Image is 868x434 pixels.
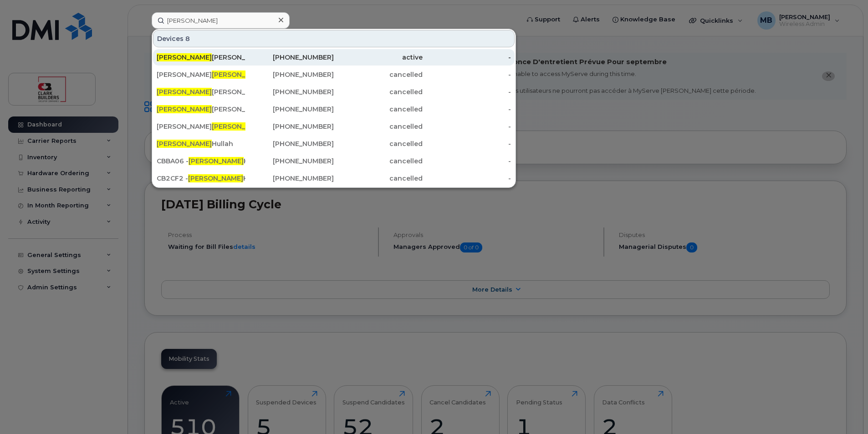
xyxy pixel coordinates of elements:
div: [PHONE_NUMBER] [245,53,334,62]
a: CB2CF2 -[PERSON_NAME]Hullah[PHONE_NUMBER]cancelled- [153,170,515,187]
div: - [423,87,511,96]
div: [PERSON_NAME] kson [157,70,245,79]
div: - [423,70,511,79]
a: [PERSON_NAME][PERSON_NAME]kson[PHONE_NUMBER]cancelled- [153,66,515,83]
div: - [423,105,511,114]
div: CBBA06 - Hullah [157,156,245,166]
div: cancelled [334,122,423,131]
a: [PERSON_NAME][PERSON_NAME][PHONE_NUMBER]active- [153,49,515,66]
div: cancelled [334,139,423,148]
div: [PERSON_NAME] [157,87,245,96]
span: [PERSON_NAME] [212,122,267,131]
span: [PERSON_NAME] [157,53,212,61]
div: [PHONE_NUMBER] [245,87,334,96]
div: - [423,122,511,131]
div: [PERSON_NAME] kson [157,122,245,131]
div: CB2CF2 - Hullah [157,174,245,183]
div: Hullah [157,139,245,148]
div: Devices [153,30,515,47]
div: [PHONE_NUMBER] [245,105,334,114]
div: [PERSON_NAME] [157,105,245,114]
span: [PERSON_NAME] [157,88,212,96]
div: [PERSON_NAME] [157,53,245,62]
div: active [334,53,423,62]
div: [PHONE_NUMBER] [245,174,334,183]
span: 8 [185,34,190,43]
div: [PHONE_NUMBER] [245,156,334,166]
span: [PERSON_NAME] [189,157,244,165]
div: - [423,174,511,183]
div: - [423,139,511,148]
div: cancelled [334,105,423,114]
iframe: Messenger Launcher [828,394,861,427]
span: [PERSON_NAME] [188,174,243,182]
a: CBBA06 -[PERSON_NAME]Hullah[PHONE_NUMBER]cancelled- [153,153,515,169]
a: [PERSON_NAME]Hullah[PHONE_NUMBER]cancelled- [153,136,515,152]
span: [PERSON_NAME] [212,71,267,79]
a: [PERSON_NAME][PERSON_NAME][PHONE_NUMBER]cancelled- [153,84,515,100]
div: cancelled [334,174,423,183]
div: [PHONE_NUMBER] [245,139,334,148]
div: [PHONE_NUMBER] [245,122,334,131]
div: cancelled [334,156,423,166]
div: - [423,156,511,166]
div: cancelled [334,70,423,79]
a: [PERSON_NAME][PERSON_NAME]kson[PHONE_NUMBER]cancelled- [153,118,515,135]
div: - [423,53,511,62]
a: [PERSON_NAME][PERSON_NAME][PHONE_NUMBER]cancelled- [153,101,515,117]
span: [PERSON_NAME] [157,140,212,148]
div: cancelled [334,87,423,96]
div: [PHONE_NUMBER] [245,70,334,79]
span: [PERSON_NAME] [157,105,212,113]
